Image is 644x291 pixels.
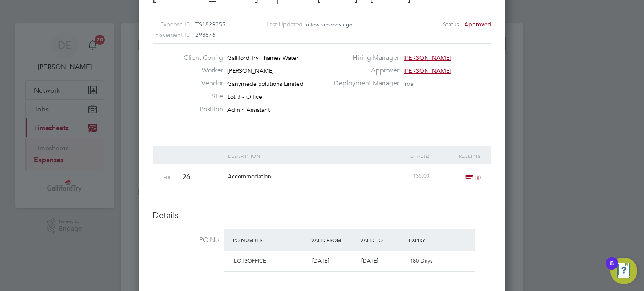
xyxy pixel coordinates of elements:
[407,232,456,247] div: Expiry
[227,106,270,113] span: Admin Assistant
[312,257,329,264] span: [DATE]
[177,54,223,62] label: Client Config
[177,92,223,101] label: Site
[153,236,219,245] label: PO No
[475,175,481,180] i: 0
[380,146,431,165] div: Total (£)
[231,232,309,247] div: PO Number
[464,21,491,28] span: Approved
[227,67,274,75] span: [PERSON_NAME]
[329,54,399,62] label: Hiring Manager
[306,21,353,28] span: a few seconds ago
[309,232,358,247] div: Valid From
[410,257,433,264] span: 180 Days
[226,146,380,165] div: Description
[413,172,429,179] span: 135.00
[153,210,491,221] h3: Details
[254,19,303,30] label: Last Updated
[610,258,637,284] button: Open Resource Center, 8 new notifications
[182,173,190,181] span: 26
[142,19,190,30] label: Expense ID
[403,67,452,75] span: [PERSON_NAME]
[227,80,304,88] span: Ganymede Solutions Limited
[443,19,459,30] label: Status
[177,66,223,75] label: Worker
[163,174,170,180] span: Fri
[227,93,262,100] span: Lot 3 - Office
[177,105,223,114] label: Position
[177,79,223,88] label: Vendor
[195,31,216,39] span: 298676
[358,232,407,247] div: Valid To
[228,173,271,180] span: Accommodation
[610,263,614,274] div: 8
[329,66,399,75] label: Approver
[329,79,399,88] label: Deployment Manager
[361,257,378,264] span: [DATE]
[403,54,452,62] span: [PERSON_NAME]
[234,257,266,264] span: LOT3OFFICE
[431,146,483,165] div: Receipts
[142,30,190,40] label: Placement ID
[227,54,299,62] span: Galliford Try Thames Water
[405,80,413,88] span: n/a
[195,21,226,28] span: TS1829355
